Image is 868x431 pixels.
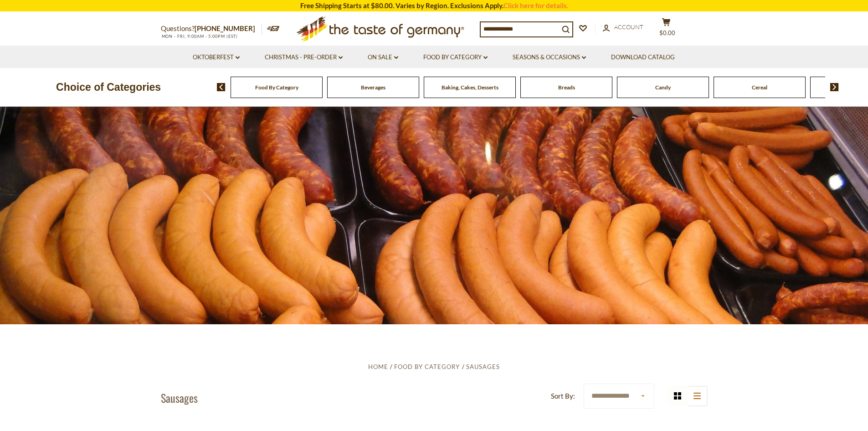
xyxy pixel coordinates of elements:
[513,52,586,62] a: Seasons & Occasions
[653,18,680,41] button: $0.00
[394,363,460,370] a: Food By Category
[368,52,398,62] a: On Sale
[603,22,643,32] a: Account
[611,52,675,62] a: Download Catalog
[752,84,767,91] a: Cereal
[466,363,500,370] a: Sausages
[442,84,498,91] a: Baking, Cakes, Desserts
[265,52,343,62] a: Christmas - PRE-ORDER
[361,84,385,91] a: Beverages
[551,390,575,402] label: Sort By:
[614,23,643,31] span: Account
[161,34,238,39] span: MON - FRI, 9:00AM - 5:00PM (EST)
[217,83,226,91] img: previous arrow
[655,84,671,91] a: Candy
[161,23,262,35] p: Questions?
[558,84,575,91] a: Breads
[195,24,255,32] a: [PHONE_NUMBER]
[659,29,675,36] span: $0.00
[830,83,839,91] img: next arrow
[368,363,388,370] a: Home
[193,52,240,62] a: Oktoberfest
[423,52,488,62] a: Food By Category
[161,391,198,405] h1: Sausages
[503,1,568,10] a: Click here for details.
[255,84,298,91] a: Food By Category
